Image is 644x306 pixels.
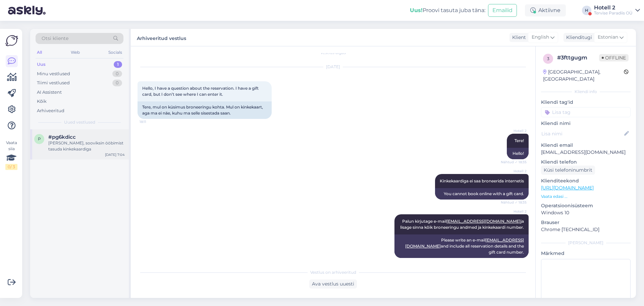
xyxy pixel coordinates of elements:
[501,200,527,205] span: Nähtud ✓ 18:35
[37,80,70,86] div: Tiimi vestlused
[48,140,125,152] div: [PERSON_NAME], sooviksin ööbimist tasuda kinkekaardiga
[541,250,631,257] p: Märkmed
[440,178,524,183] span: Kinkekaardiga ei saa broneerida internetis
[42,35,68,42] span: Otsi kliente
[541,240,631,246] div: [PERSON_NAME]
[37,71,70,77] div: Minu vestlused
[400,219,525,230] span: Palun kirjutage e-mail ja lisage sinna kõik broneeringu andmed ja kinkekaardi number.
[541,99,631,106] p: Kliendi tag'id
[38,136,41,141] span: p
[541,159,631,166] p: Kliendi telefon
[541,142,631,149] p: Kliendi email
[310,269,356,275] span: Vestlus on arhiveeritud
[541,209,631,216] p: Windows 10
[64,119,95,125] span: Uued vestlused
[37,61,46,68] div: Uus
[410,7,423,13] b: Uus!
[105,152,125,157] div: [DATE] 7:04
[541,226,631,233] p: Chrome [TECHNICAL_ID]
[594,10,633,16] div: Tervise Paradiis OÜ
[541,185,594,191] a: [URL][DOMAIN_NAME]
[138,101,272,119] div: Tere, mul on küsimus broneeringu kohta. Mul on kinkekaart, aga ma ei näe, kuhu ma selle sisestada...
[114,61,122,68] div: 1
[541,202,631,209] p: Operatsioonisüsteem
[142,86,260,97] span: Hello, I have a question about the reservation. I have a gift card, but I don’t see where I can e...
[598,34,618,41] span: Estonian
[394,234,529,258] div: Please write an e-mail and include all reservation details and the gift card number.
[501,209,527,214] span: Hotell 2
[541,107,631,117] input: Lisa tag
[501,160,527,165] span: Nähtud ✓ 18:35
[501,169,527,174] span: Hotell 2
[107,48,123,57] div: Socials
[541,219,631,226] p: Brauser
[112,71,122,77] div: 0
[5,164,17,170] div: 0 / 3
[557,54,599,62] div: # 3fttgugm
[410,6,485,14] div: Proovi tasuta juba täna:
[541,149,631,156] p: [EMAIL_ADDRESS][DOMAIN_NAME]
[37,107,64,114] div: Arhiveeritud
[582,6,591,15] div: H
[547,56,549,61] span: 3
[563,34,592,41] div: Klienditugi
[594,5,640,16] a: Hotell 2Tervise Paradiis OÜ
[488,4,517,17] button: Emailid
[541,89,631,95] div: Kliendi info
[137,33,186,42] label: Arhiveeritud vestlus
[446,219,521,224] a: [EMAIL_ADDRESS][DOMAIN_NAME]
[525,4,566,16] div: Aktiivne
[48,134,76,140] span: #pg6kdicc
[5,34,18,47] img: Askly Logo
[541,120,631,127] p: Kliendi nimi
[435,188,529,200] div: You cannot book online with a gift card.
[543,69,624,83] div: [GEOGRAPHIC_DATA], [GEOGRAPHIC_DATA]
[507,148,529,159] div: Hello!
[599,54,629,61] span: Offline
[69,48,81,57] div: Web
[309,279,357,289] div: Ava vestlus uuesti
[140,119,165,124] span: 18:11
[37,98,47,105] div: Kõik
[501,128,527,133] span: Hotell 2
[541,193,631,200] p: Vaata edasi ...
[594,5,633,10] div: Hotell 2
[37,89,62,96] div: AI Assistent
[138,64,529,70] div: [DATE]
[36,48,43,57] div: All
[509,34,526,41] div: Klient
[501,258,527,263] span: Nähtud ✓ 18:36
[112,80,122,86] div: 0
[541,166,595,175] div: Küsi telefoninumbrit
[515,138,524,143] span: Tere!
[532,34,549,41] span: English
[5,140,17,170] div: Vaata siia
[541,177,631,184] p: Klienditeekond
[541,130,623,137] input: Lisa nimi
